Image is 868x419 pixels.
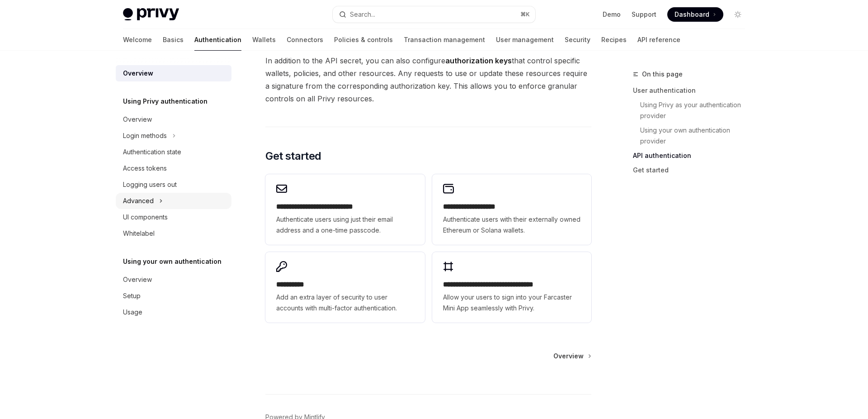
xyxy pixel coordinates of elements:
span: On this page [642,69,683,80]
a: Wallets [252,29,276,51]
a: User authentication [633,83,752,98]
a: Get started [633,163,752,177]
button: Toggle dark mode [731,7,745,22]
a: Overview [116,65,231,81]
a: Demo [603,10,621,19]
a: Welcome [123,29,152,51]
div: Overview [123,114,152,125]
div: Usage [123,307,142,318]
a: UI components [116,209,231,225]
a: Recipes [601,29,627,51]
a: Overview [553,352,590,361]
a: API authentication [633,148,752,163]
button: Toggle Login methods section [116,128,231,144]
a: Whitelabel [116,225,231,242]
div: Whitelabel [123,228,155,239]
a: Overview [116,111,231,128]
div: Setup [123,290,141,301]
span: In addition to the API secret, you can also configure that control specific wallets, policies, an... [265,54,591,105]
a: **** **** **** ****Authenticate users with their externally owned Ethereum or Solana wallets. [432,174,591,245]
a: Policies & controls [334,29,393,51]
a: Basics [163,29,184,51]
span: Authenticate users using just their email address and a one-time passcode. [276,214,414,236]
span: Authenticate users with their externally owned Ethereum or Solana wallets. [443,214,580,236]
a: Overview [116,271,231,288]
a: User management [496,29,554,51]
h5: Using your own authentication [123,256,222,267]
a: Using your own authentication provider [633,123,752,148]
a: Connectors [287,29,323,51]
a: Logging users out [116,176,231,193]
a: Setup [116,288,231,304]
span: Add an extra layer of security to user accounts with multi-factor authentication. [276,292,414,314]
a: Authentication state [116,144,231,160]
strong: authorization keys [445,56,512,65]
span: Get started [265,149,321,163]
div: Authentication state [123,147,181,157]
span: Overview [553,352,584,361]
button: Open search [333,6,535,23]
div: Advanced [123,195,154,206]
div: Overview [123,274,152,285]
a: Transaction management [404,29,485,51]
div: Overview [123,68,153,79]
div: Logging users out [123,179,177,190]
div: Login methods [123,130,167,141]
a: API reference [637,29,680,51]
span: ⌘ K [520,11,530,18]
a: Access tokens [116,160,231,176]
button: Toggle Advanced section [116,193,231,209]
div: UI components [123,212,168,223]
div: Access tokens [123,163,167,174]
a: Security [565,29,590,51]
a: Using Privy as your authentication provider [633,98,752,123]
span: Dashboard [675,10,709,19]
div: Search... [350,9,375,20]
a: Usage [116,304,231,320]
a: Authentication [194,29,241,51]
a: Support [632,10,656,19]
a: Dashboard [667,7,723,22]
img: light logo [123,8,179,21]
span: Allow your users to sign into your Farcaster Mini App seamlessly with Privy. [443,292,580,314]
a: **** *****Add an extra layer of security to user accounts with multi-factor authentication. [265,252,425,323]
h5: Using Privy authentication [123,96,208,107]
